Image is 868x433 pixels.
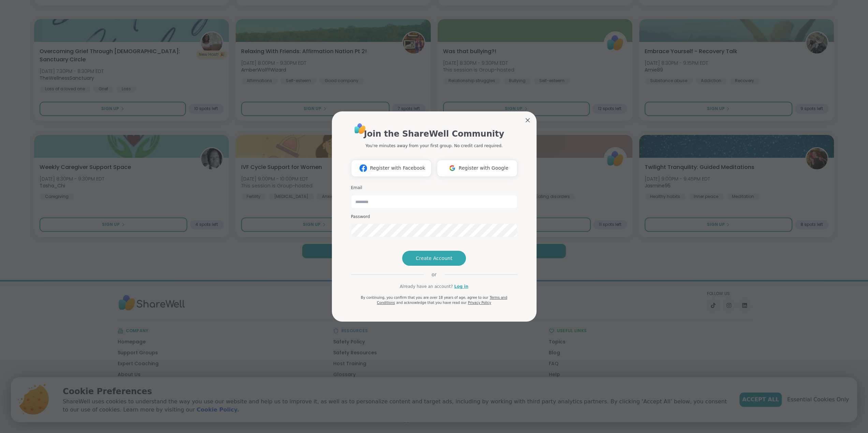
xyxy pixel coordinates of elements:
span: Register with Facebook [370,165,425,172]
span: or [423,271,444,278]
button: Register with Facebook [351,160,431,177]
button: Create Account [402,251,466,266]
span: Register with Google [459,165,509,172]
span: and acknowledge that you have read our [396,301,467,305]
p: You're minutes away from your first group. No credit card required. [365,143,502,149]
span: Create Account [416,255,453,262]
img: ShareWell Logo [352,121,368,136]
a: Privacy Policy [468,301,491,305]
span: By continuing, you confirm that you are over 18 years of age, agree to our [361,296,488,299]
a: Log in [454,283,468,290]
span: Already have an account? [400,283,453,290]
h3: Email [351,185,517,191]
button: Register with Google [437,160,517,177]
img: ShareWell Logomark [357,162,370,174]
img: ShareWell Logomark [446,162,459,174]
h1: Join the ShareWell Community [364,128,504,140]
h3: Password [351,214,517,220]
